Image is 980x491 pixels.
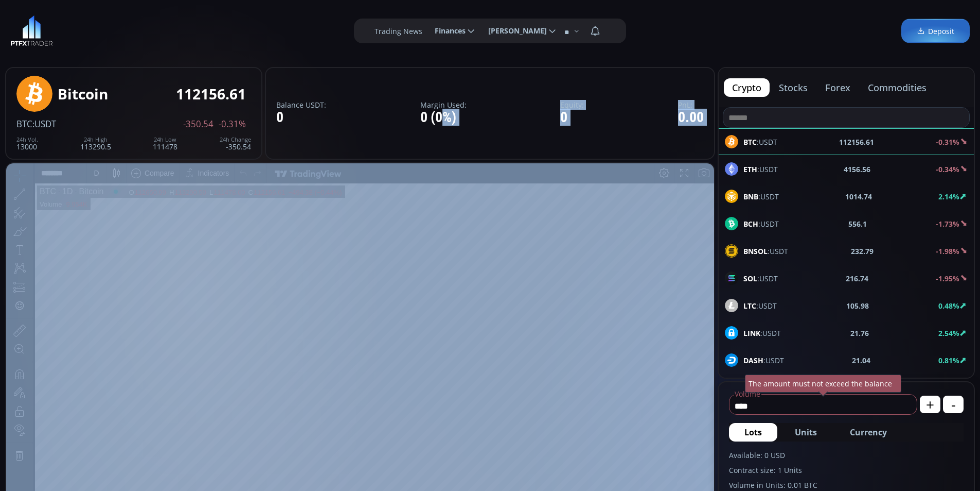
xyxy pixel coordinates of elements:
[16,137,38,150] div: 13000
[745,375,901,393] div: The amount must not exceed the balance
[846,273,868,284] b: 216.74
[917,26,954,37] span: Deposit
[66,24,97,33] div: Bitcoin
[80,137,111,150] div: 113290.5
[743,164,757,174] b: ETH
[282,25,335,33] div: −494.38 (−0.44%)
[938,355,959,365] b: 0.81%
[242,25,247,33] div: C
[80,137,111,143] div: 24h High
[138,446,154,466] div: Go to
[207,25,239,33] div: 111478.00
[122,25,128,33] div: O
[743,355,784,366] span: :USDT
[943,396,964,413] button: -
[850,426,887,438] span: Currency
[10,15,53,46] img: LOGO
[729,465,964,476] label: Contract size: 1 Units
[168,25,200,33] div: 113290.50
[779,423,832,442] button: Units
[220,137,251,143] div: 24h Change
[591,452,640,460] span: 18:09:16 (UTC)
[743,300,777,311] span: :USDT
[795,426,817,438] span: Units
[743,301,756,311] b: LTC
[852,355,870,366] b: 21.04
[743,328,760,338] b: LINK
[678,110,704,126] div: 0.00
[743,191,779,202] span: :USDT
[936,246,959,256] b: -1.98%
[729,450,964,461] label: Available: 0 USD
[52,452,60,460] div: 1y
[33,24,50,33] div: BTC
[729,480,964,490] label: Volume in Units: 0.01 BTC
[743,219,758,229] b: BCH
[219,120,246,129] span: -0.31%
[671,452,681,460] div: log
[220,137,251,150] div: -350.54
[743,355,763,365] b: DASH
[153,137,177,143] div: 24h Low
[138,6,168,14] div: Compare
[668,446,685,466] div: Toggle Log Scale
[936,219,959,229] b: -1.73%
[743,192,758,201] b: BNB
[33,37,56,45] div: Volume
[183,120,213,129] span: -350.54
[153,137,177,150] div: 111478
[87,6,93,14] div: D
[817,78,859,97] button: forex
[101,452,110,460] div: 5d
[24,422,28,436] div: Hide Drawings Toolbar
[729,423,777,442] button: Lots
[67,452,77,460] div: 3m
[743,246,768,256] b: BNSOL
[276,110,326,126] div: 0
[845,191,872,202] b: 1014.74
[743,164,778,175] span: :USDT
[724,78,770,97] button: crypto
[116,452,124,460] div: 1d
[920,396,940,413] button: +
[901,19,970,43] a: Deposit
[938,192,959,201] b: 2.14%
[247,25,279,33] div: 112156.61
[481,21,547,41] span: [PERSON_NAME]
[16,118,32,130] span: BTC
[203,25,207,33] div: L
[848,218,867,229] b: 556.1
[938,301,959,311] b: 0.48%
[851,246,874,257] b: 232.79
[37,452,45,460] div: 5y
[420,110,467,126] div: 0 (0%)
[16,137,38,143] div: 24h Vol.
[84,452,94,460] div: 1m
[744,426,762,438] span: Lots
[653,446,668,466] div: Toggle Percentage
[743,274,757,283] b: SOL
[685,446,706,466] div: Toggle Auto Scale
[105,24,114,33] div: Market open
[427,21,466,41] span: Finances
[420,101,467,109] label: Margin Used:
[688,452,702,460] div: auto
[844,164,870,175] b: 4156.56
[375,26,422,37] label: Trading News
[834,423,902,442] button: Currency
[743,246,788,257] span: :USDT
[587,446,644,466] button: 18:09:16 (UTC)
[58,86,108,102] div: Bitcoin
[9,138,17,147] div: 
[936,274,959,283] b: -1.95%
[743,328,781,338] span: :USDT
[192,6,223,14] div: Indicators
[850,328,869,338] b: 21.76
[938,328,959,338] b: 2.54%
[276,101,326,109] label: Balance USDT:
[129,25,160,33] div: 112650.99
[50,24,66,33] div: 1D
[60,37,81,45] div: 9.954K
[32,118,56,130] span: :USDT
